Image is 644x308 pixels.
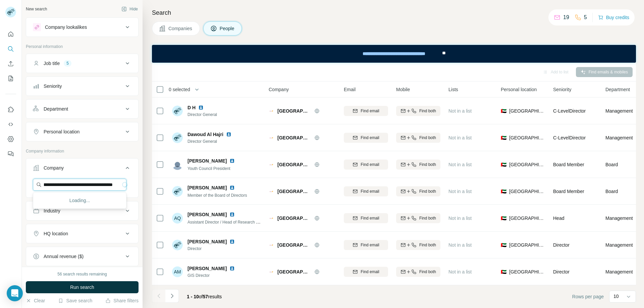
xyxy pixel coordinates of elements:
[187,166,230,171] span: Youth Council President
[229,185,235,190] img: LinkedIn logo
[344,267,388,277] button: Find email
[44,253,84,260] div: Annual revenue ($)
[5,148,16,160] button: Feedback
[269,86,289,93] span: Company
[26,297,45,304] button: Clear
[605,268,633,275] span: Management
[152,8,636,17] h4: Search
[26,248,138,264] button: Annual revenue ($)
[187,158,227,164] span: [PERSON_NAME]
[187,138,239,144] span: Director General
[419,135,436,141] span: Find both
[187,265,227,272] span: [PERSON_NAME]
[553,215,564,221] span: Head
[501,268,506,275] span: 🇦🇪
[509,108,545,114] span: [GEOGRAPHIC_DATA]
[165,289,179,303] button: Navigate to next page
[396,186,440,196] button: Find both
[172,213,183,224] div: AQ
[269,162,274,167] img: Logo of Dubai Municipality
[277,188,311,195] span: [GEOGRAPHIC_DATA]
[187,131,223,138] span: Dawoud Al Hajri
[172,132,183,143] img: Avatar
[344,213,388,223] button: Find email
[448,135,472,140] span: Not in a list
[277,108,311,114] span: [GEOGRAPHIC_DATA]
[187,104,196,111] span: D H
[553,162,584,167] span: Board Member
[172,240,183,250] img: Avatar
[7,285,23,301] div: Open Intercom Messenger
[605,215,633,222] span: Management
[584,13,587,21] p: 5
[187,272,243,279] span: GIS Director
[396,240,440,250] button: Find both
[269,215,274,221] img: Logo of Dubai Municipality
[419,108,436,114] span: Find both
[598,13,629,22] button: Buy credits
[187,211,227,218] span: [PERSON_NAME]
[509,268,545,275] span: [GEOGRAPHIC_DATA]
[277,242,311,248] span: [GEOGRAPHIC_DATA]
[117,4,143,14] button: Hide
[58,297,92,304] button: Save search
[70,284,94,291] span: Run search
[229,158,235,164] img: LinkedIn logo
[172,186,183,197] img: Avatar
[169,86,190,93] span: 0 selected
[277,161,311,168] span: [GEOGRAPHIC_DATA]
[26,101,138,117] button: Department
[501,108,506,114] span: 🇦🇪
[396,160,440,170] button: Find both
[344,240,388,250] button: Find email
[26,160,138,179] button: Company
[419,162,436,168] span: Find both
[553,242,570,248] span: Director
[172,159,183,170] img: Avatar
[26,19,138,35] button: Company lookalikes
[26,78,138,94] button: Seniority
[57,271,107,277] div: 56 search results remaining
[26,148,139,154] p: Company information
[229,212,235,217] img: LinkedIn logo
[361,242,379,248] span: Find email
[344,106,388,116] button: Find email
[5,104,16,116] button: Use Surfe on LinkedIn
[152,45,636,63] iframe: Banner
[277,134,311,141] span: [GEOGRAPHIC_DATA]
[396,267,440,277] button: Find both
[361,135,379,141] span: Find email
[26,203,138,219] button: Industry
[509,161,545,168] span: [GEOGRAPHIC_DATA]
[361,215,379,221] span: Find email
[187,193,247,198] span: Member of the Board of Directors
[172,106,183,116] img: Avatar
[501,134,506,141] span: 🇦🇪
[5,58,16,70] button: Enrich CSV
[361,269,379,275] span: Find email
[187,184,227,191] span: [PERSON_NAME]
[553,86,571,93] span: Seniority
[605,86,630,93] span: Department
[448,269,472,274] span: Not in a list
[26,44,139,50] p: Personal information
[187,112,217,118] span: Director General
[572,293,604,300] span: Rows per page
[220,25,235,32] span: People
[187,246,243,252] span: Director
[45,24,87,30] div: Company lookalikes
[448,242,472,248] span: Not in a list
[509,215,545,222] span: [GEOGRAPHIC_DATA]
[361,162,379,168] span: Find email
[172,266,183,277] div: AM
[448,86,458,93] span: Lists
[5,43,16,55] button: Search
[501,215,506,222] span: 🇦🇪
[44,207,60,214] div: Industry
[448,162,472,167] span: Not in a list
[35,194,125,207] div: Loading...
[269,108,274,114] img: Logo of Dubai Municipality
[44,128,79,135] div: Personal location
[501,242,506,248] span: 🇦🇪
[361,108,379,114] span: Find email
